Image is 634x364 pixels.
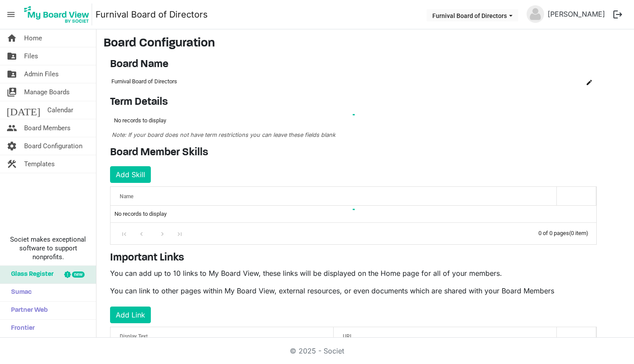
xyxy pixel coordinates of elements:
button: Add Link [110,307,151,323]
a: © 2025 - Societ [290,346,344,355]
span: home [7,29,17,47]
td: is Command column column header [566,74,597,89]
span: Frontier [7,320,35,337]
h4: Important Links [110,252,597,264]
p: You can link to other pages within My Board View, external resources, or even documents which are... [110,285,597,296]
span: Societ makes exceptional software to support nonprofits. [4,235,92,261]
span: construction [7,155,17,173]
span: Glass Register [7,266,53,283]
a: [PERSON_NAME] [544,5,609,23]
p: You can add up to 10 links to My Board View, these links will be displayed on the Home page for a... [110,268,597,278]
div: new [72,271,85,278]
span: Partner Web [7,302,48,319]
span: Calendar [47,101,73,119]
button: Add Skill [110,166,151,183]
span: [DATE] [7,101,40,119]
span: Note: If your board does not have term restrictions you can leave these fields blank [112,132,335,138]
span: settings [7,137,17,155]
span: menu [3,6,19,23]
span: Admin Files [24,65,59,83]
span: folder_shared [7,47,17,65]
a: Furnival Board of Directors [96,6,208,23]
h4: Term Details [110,96,597,109]
span: Templates [24,155,55,173]
span: switch_account [7,83,17,101]
h4: Board Member Skills [110,146,597,159]
span: Sumac [7,284,32,301]
span: people [7,119,17,137]
span: Board Configuration [24,137,82,155]
a: My Board View Logo [21,4,96,25]
td: Furnival Board of Directors column header Name [110,74,566,89]
span: Home [24,29,42,47]
img: My Board View Logo [21,4,92,25]
button: logout [609,5,627,24]
span: folder_shared [7,65,17,83]
button: Edit [583,75,595,88]
span: Files [24,47,38,65]
h3: Board Configuration [103,36,627,51]
button: Furnival Board of Directors dropdownbutton [427,9,518,21]
h4: Board Name [110,58,597,71]
img: no-profile-picture.svg [527,5,544,23]
span: Manage Boards [24,83,70,101]
span: Board Members [24,119,71,137]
